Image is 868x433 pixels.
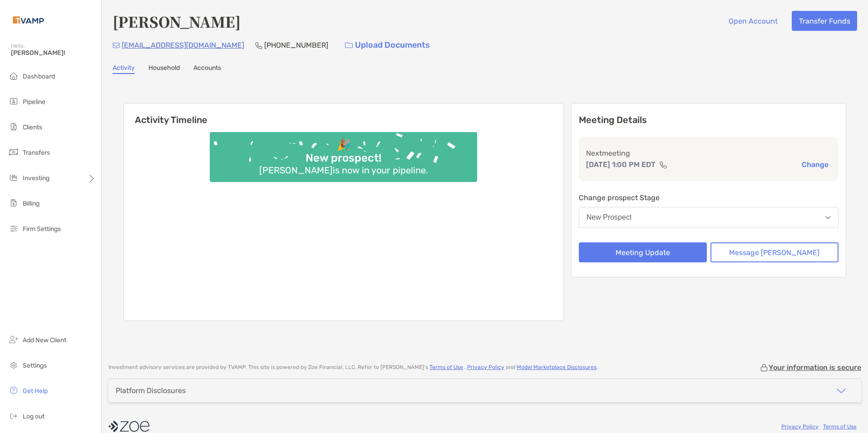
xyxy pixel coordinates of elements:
[23,387,48,395] span: Get Help
[23,98,45,106] span: Pipeline
[8,172,19,183] img: investing icon
[799,160,831,169] button: Change
[122,39,244,51] p: [EMAIL_ADDRESS][DOMAIN_NAME]
[429,364,463,370] a: Terms of Use
[23,73,55,80] span: Dashboard
[8,385,19,396] img: get-help icon
[124,103,563,125] h6: Activity Timeline
[8,96,19,107] img: pipeline icon
[113,43,120,48] img: Email Icon
[108,364,598,371] p: Investment advisory services are provided by TVAMP . This site is powered by Zoe Financial, LLC. ...
[825,216,831,219] img: Open dropdown arrow
[116,386,186,395] div: Platform Disclosures
[586,159,656,170] p: [DATE] 1:00 PM EDT
[23,225,61,233] span: Firm Settings
[8,147,19,157] img: transfers icon
[23,200,39,207] span: Billing
[23,123,42,131] span: Clients
[769,363,861,372] p: Your information is secure
[148,64,180,74] a: Household
[659,161,667,168] img: communication type
[113,11,241,32] h4: [PERSON_NAME]
[23,413,44,420] span: Log out
[8,334,19,345] img: add_new_client icon
[836,385,847,396] img: icon arrow
[710,242,838,262] button: Message [PERSON_NAME]
[23,362,47,369] span: Settings
[721,11,784,31] button: Open Account
[333,138,354,152] div: 🎉
[587,213,632,221] div: New Prospect
[193,64,221,74] a: Accounts
[8,410,19,421] img: logout icon
[113,64,135,74] a: Activity
[823,423,857,430] a: Terms of Use
[23,174,49,182] span: Investing
[255,42,262,49] img: Phone Icon
[23,149,50,157] span: Transfers
[23,336,66,344] span: Add New Client
[579,242,707,262] button: Meeting Update
[256,165,432,176] div: [PERSON_NAME] is now in your pipeline.
[11,49,96,57] span: [PERSON_NAME]!
[8,223,19,234] img: firm-settings icon
[302,152,385,165] div: New prospect!
[579,192,838,203] p: Change prospect Stage
[8,359,19,370] img: settings icon
[8,197,19,208] img: billing icon
[781,423,819,430] a: Privacy Policy
[467,364,504,370] a: Privacy Policy
[11,4,46,36] img: Zoe Logo
[345,42,353,49] img: button icon
[517,364,597,370] a: Model Marketplace Disclosures
[264,39,328,51] p: [PHONE_NUMBER]
[792,11,857,31] button: Transfer Funds
[8,121,19,132] img: clients icon
[579,114,838,126] p: Meeting Details
[339,35,436,55] a: Upload Documents
[586,148,831,159] p: Next meeting
[8,70,19,81] img: dashboard icon
[579,207,838,228] button: New Prospect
